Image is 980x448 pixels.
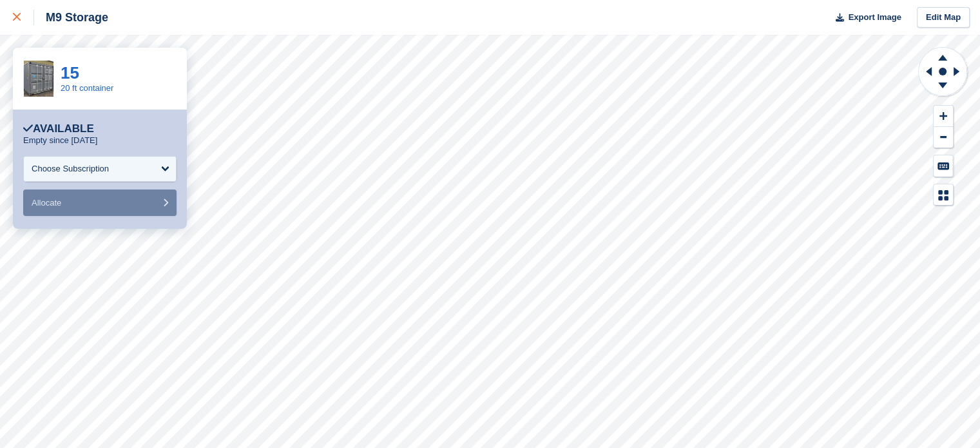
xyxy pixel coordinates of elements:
div: M9 Storage [34,10,108,25]
button: Keyboard Shortcuts [934,155,953,177]
span: Allocate [32,198,61,208]
a: 20 ft container [61,83,113,93]
img: GREY%20CONTAINER.png [24,61,53,97]
a: Edit Map [917,7,970,28]
div: Available [23,122,94,135]
p: Empty since [DATE] [23,135,97,146]
button: Export Image [828,7,901,28]
button: Zoom Out [934,127,953,148]
a: 15 [61,63,79,83]
button: Allocate [23,190,177,216]
button: Zoom In [934,106,953,127]
div: Choose Subscription [32,162,109,175]
button: Map Legend [934,184,953,206]
span: Export Image [848,11,901,24]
